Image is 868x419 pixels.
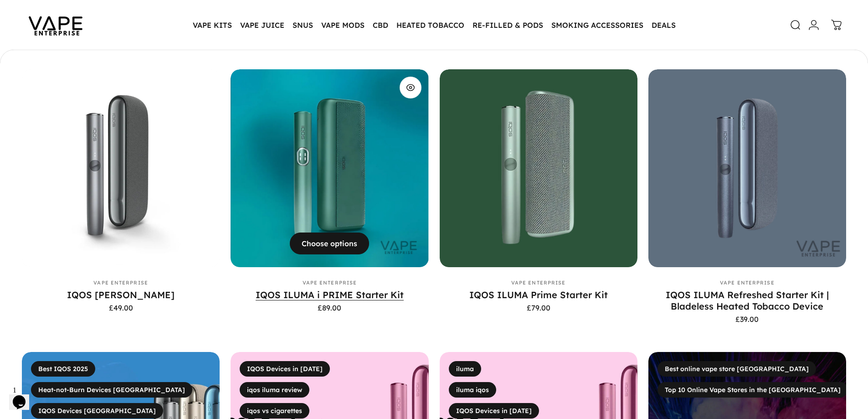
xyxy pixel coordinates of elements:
img: IQOS ILUMA Refreshed Starter Kit [648,69,846,267]
a: IQOS Devices [GEOGRAPHIC_DATA] [31,403,163,419]
span: £79.00 [527,304,550,311]
a: iqos iluma review [240,382,309,398]
a: IQOS Devices in [DATE] [449,403,539,419]
img: IQOS ILUMA i PRIME Starter Kit [231,69,428,267]
a: Best IQOS 2025 [31,361,95,377]
img: IQOS_Iluma [22,69,220,267]
iframe: chat widget [9,383,38,410]
a: iluma [449,361,481,377]
a: iqos vs cigarettes [240,403,309,419]
nav: Primary [189,16,680,35]
span: £89.00 [318,304,341,311]
summary: SNUS [288,16,317,35]
summary: HEATED TOBACCO [392,16,468,35]
button: Choose options [290,233,369,254]
summary: VAPE JUICE [236,16,288,35]
span: £49.00 [109,304,133,311]
a: IQOS ILUMA Prime Starter Kit [469,289,608,300]
a: Top 10 Online Vape Stores in the [GEOGRAPHIC_DATA] [657,382,848,398]
a: IQOS Iluma Device [22,69,220,267]
a: IQOS ILUMA Refreshed Starter Kit | Bladeless Heated Tobacco Device [666,289,829,312]
summary: CBD [369,16,392,35]
a: Best online vape store [GEOGRAPHIC_DATA] [657,361,816,377]
summary: VAPE KITS [189,16,236,35]
img: IQOS ILUMA Prime Starter Kit [440,69,637,267]
a: Heat-not-Burn Devices [GEOGRAPHIC_DATA] [31,382,192,398]
a: IQOS ILUMA i PRIME Starter Kit [256,289,404,300]
span: £39.00 [735,316,759,323]
a: 0 items [827,15,847,35]
summary: RE-FILLED & PODS [468,16,547,35]
a: DEALS [647,16,680,35]
a: Vape Enterprise [720,279,775,286]
a: IQOS ILUMA Refreshed Starter Kit | Bladeless Heated Tobacco Device [648,69,846,267]
img: Vape Enterprise [15,4,97,47]
a: Vape Enterprise [511,279,566,286]
a: Vape Enterprise [303,279,357,286]
summary: SMOKING ACCESSORIES [547,16,647,35]
a: IQOS [PERSON_NAME] [67,289,175,300]
a: IQOS Devices in [DATE] [240,361,330,377]
img: IQOS ILUMA i PRIME Starter Kit [33,69,231,267]
a: iluma iqos [449,382,496,398]
a: Vape Enterprise [93,279,148,286]
summary: VAPE MODS [317,16,369,35]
